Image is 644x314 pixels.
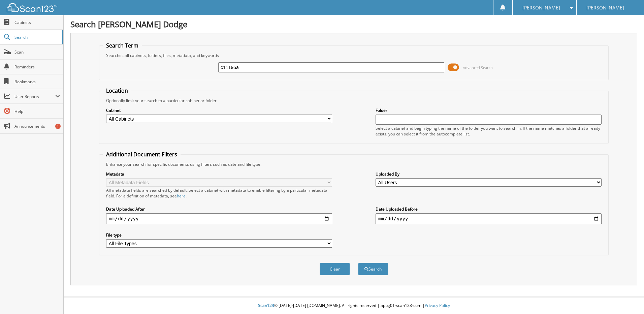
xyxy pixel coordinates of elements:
[376,213,602,224] input: end
[64,297,644,314] div: © [DATE]-[DATE] [DOMAIN_NAME]. All rights reserved | appg01-scan123-com |
[376,107,602,113] label: Folder
[376,125,602,137] div: Select a cabinet and begin typing the name of the folder you want to search in. If the name match...
[103,42,142,49] legend: Search Term
[103,151,181,158] legend: Additional Document Filters
[106,232,332,238] label: File type
[14,123,60,129] span: Announcements
[70,19,637,30] h1: Search [PERSON_NAME] Dodge
[258,303,274,308] span: Scan123
[376,171,602,177] label: Uploaded By
[358,263,388,275] button: Search
[103,53,605,58] div: Searches all cabinets, folders, files, metadata, and keywords
[376,206,602,212] label: Date Uploaded Before
[106,213,332,224] input: start
[106,171,332,177] label: Metadata
[55,124,61,129] div: 1
[106,187,332,199] div: All metadata fields are searched by default. Select a cabinet with metadata to enable filtering b...
[103,87,131,94] legend: Location
[103,161,605,167] div: Enhance your search for specific documents using filters such as date and file type.
[425,303,450,308] a: Privacy Policy
[14,94,55,99] span: User Reports
[103,98,605,103] div: Optionally limit your search to a particular cabinet or folder
[106,107,332,113] label: Cabinet
[522,6,560,10] span: [PERSON_NAME]
[463,65,493,70] span: Advanced Search
[14,108,60,114] span: Help
[7,3,57,12] img: scan123-logo-white.svg
[14,20,60,25] span: Cabinets
[14,34,59,40] span: Search
[14,49,60,55] span: Scan
[14,64,60,70] span: Reminders
[610,282,644,314] iframe: Chat Widget
[106,206,332,212] label: Date Uploaded After
[14,79,60,85] span: Bookmarks
[586,6,624,10] span: [PERSON_NAME]
[177,193,186,199] a: here
[320,263,350,275] button: Clear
